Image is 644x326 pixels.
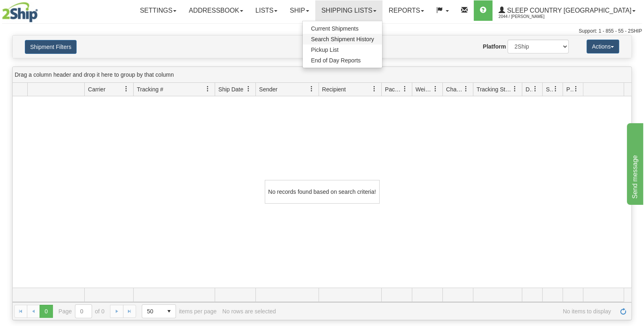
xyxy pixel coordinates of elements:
[367,82,381,96] a: Recipient filter column settings
[281,308,611,315] span: No items to display
[569,82,583,96] a: Pickup Status filter column settings
[303,55,382,66] a: End of Day Reports
[201,82,215,96] a: Tracking # filter column settings
[265,180,380,204] div: No records found based on search criteria!
[6,5,75,15] div: Send message
[322,85,346,93] span: Recipient
[446,85,463,93] span: Charge
[13,67,631,83] div: grid grouping header
[303,34,382,44] a: Search Shipment History
[566,85,573,93] span: Pickup Status
[25,40,77,54] button: Shipment Filters
[546,85,553,93] span: Shipment Issues
[119,82,133,96] a: Carrier filter column settings
[284,0,315,21] a: Ship
[249,0,284,21] a: Lists
[147,307,158,315] span: 50
[134,0,182,21] a: Settings
[385,85,402,93] span: Packages
[398,82,412,96] a: Packages filter column settings
[311,25,358,32] span: Current Shipments
[2,2,38,22] img: logo2044.jpg
[525,85,532,93] span: Delivery Status
[311,57,360,64] span: End of Day Reports
[315,0,382,21] a: Shipping lists
[142,304,217,318] span: items per page
[617,305,630,318] a: Refresh
[625,121,643,204] iframe: chat widget
[505,7,631,14] span: Sleep Country [GEOGRAPHIC_DATA]
[305,82,319,96] a: Sender filter column settings
[88,85,106,93] span: Carrier
[429,82,442,96] a: Weight filter column settings
[218,85,243,93] span: Ship Date
[222,308,276,315] div: No rows are selected
[137,85,163,93] span: Tracking #
[59,304,105,318] span: Page of 0
[459,82,473,96] a: Charge filter column settings
[142,304,176,318] span: Page sizes drop down
[303,23,382,34] a: Current Shipments
[2,28,642,35] div: Support: 1 - 855 - 55 - 2SHIP
[303,44,382,55] a: Pickup List
[259,85,277,93] span: Sender
[182,0,249,21] a: Addressbook
[311,47,338,53] span: Pickup List
[587,40,619,53] button: Actions
[492,0,642,21] a: Sleep Country [GEOGRAPHIC_DATA] 2044 / [PERSON_NAME]
[415,85,433,93] span: Weight
[499,13,560,21] span: 2044 / [PERSON_NAME]
[40,305,53,318] span: Page 0
[508,82,522,96] a: Tracking Status filter column settings
[483,42,506,51] label: Platform
[382,0,430,21] a: Reports
[242,82,255,96] a: Ship Date filter column settings
[528,82,542,96] a: Delivery Status filter column settings
[163,305,176,318] span: select
[477,85,512,93] span: Tracking Status
[311,36,374,42] span: Search Shipment History
[549,82,563,96] a: Shipment Issues filter column settings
